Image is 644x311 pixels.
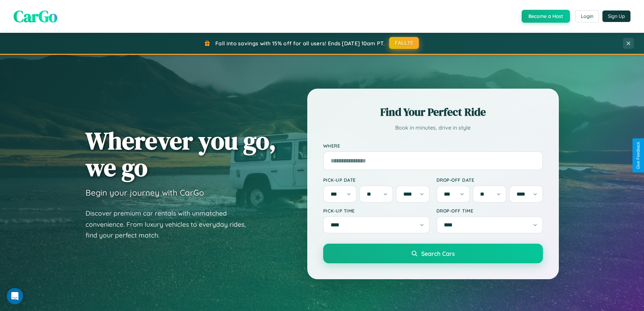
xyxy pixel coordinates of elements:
button: Login [575,10,599,22]
label: Pick-up Date [323,177,430,183]
span: CarGo [14,5,57,27]
button: Become a Host [522,10,570,23]
h1: Wherever you go, we go [86,127,276,181]
div: Give Feedback [636,142,641,169]
h2: Find Your Perfect Ride [323,105,543,119]
h3: Begin your journey with CarGo [86,187,204,198]
button: FALL15 [389,37,419,49]
p: Discover premium car rentals with unmatched convenience. From luxury vehicles to everyday rides, ... [86,208,255,241]
div: Open Intercom Messenger [7,288,23,304]
label: Drop-off Date [436,177,543,183]
label: Where [323,143,543,149]
p: Book in minutes, drive in style [323,123,543,133]
span: Fall into savings with 15% off for all users! Ends [DATE] 10am PT. [215,40,385,47]
label: Drop-off Time [436,208,543,214]
label: Pick-up Time [323,208,430,214]
span: Search Cars [421,250,455,257]
button: Sign Up [602,10,630,22]
button: Search Cars [323,244,543,263]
